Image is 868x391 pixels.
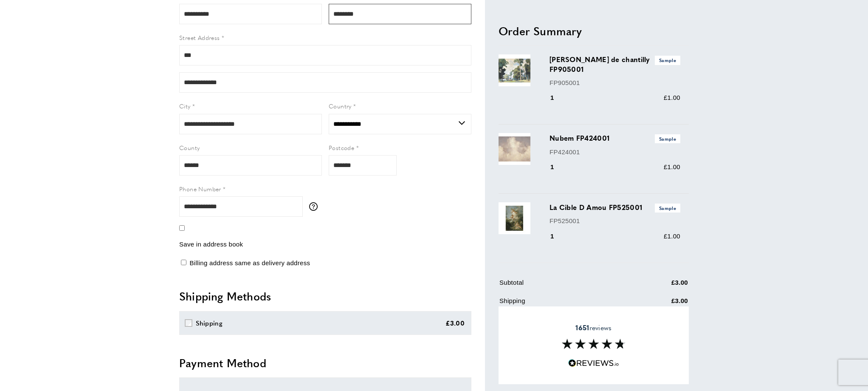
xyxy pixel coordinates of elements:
[664,93,680,101] span: £1.00
[181,260,186,265] input: Billing address same as delivery address
[550,231,566,241] div: 1
[664,232,680,239] span: £1.00
[499,277,628,294] td: Subtotal
[179,241,243,248] span: Save in address book
[550,216,680,226] p: FP525001
[568,359,619,367] img: Reviews.io 5 stars
[179,102,191,110] span: City
[550,147,680,157] p: FP424001
[179,355,471,371] h2: Payment Method
[499,54,530,86] img: La foret de chantilly FP905001
[179,143,200,152] span: County
[575,322,589,332] strong: 1651
[179,289,471,304] h2: Shipping Methods
[655,56,680,65] span: Sample
[655,203,680,212] span: Sample
[629,277,688,294] td: £3.00
[309,202,322,211] button: More information
[629,295,688,312] td: £3.00
[329,102,352,110] span: Country
[499,202,530,234] img: La Cible D Amou FP525001
[179,184,221,193] span: Phone Number
[550,77,680,88] p: FP905001
[550,92,566,102] div: 1
[499,133,530,164] img: Nubem FP424001
[664,163,680,170] span: £1.00
[550,202,680,212] h3: La Cible D Amou FP525001
[655,134,680,143] span: Sample
[499,295,628,312] td: Shipping
[562,339,626,349] img: Reviews section
[329,143,354,152] span: Postcode
[499,23,689,38] h2: Order Summary
[575,323,612,331] span: reviews
[196,318,223,328] div: Shipping
[550,133,680,143] h3: Nubem FP424001
[550,161,566,172] div: 1
[189,259,310,266] span: Billing address same as delivery address
[550,54,680,74] h3: [PERSON_NAME] de chantilly FP905001
[445,318,465,328] div: £3.00
[179,33,220,42] span: Street Address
